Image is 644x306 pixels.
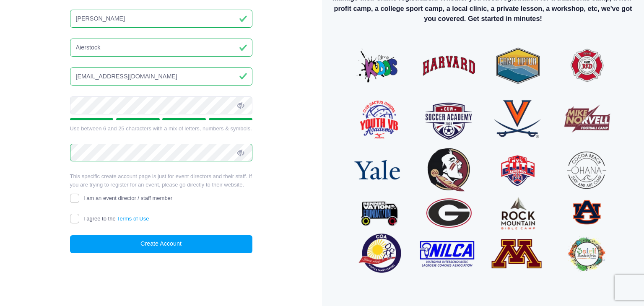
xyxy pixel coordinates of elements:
input: I am an event director / staff member [70,194,80,203]
p: This specific create account page is just for event directors and their staff. If you are trying ... [70,172,252,189]
input: Last Name [70,39,252,57]
div: Use between 6 and 25 characters with a mix of letters, numbers & symbols. [70,124,252,133]
input: Email [70,67,252,86]
input: First Name [70,10,252,28]
a: Terms of Use [117,215,149,222]
input: I agree to theTerms of Use [70,214,80,223]
button: Create Account [70,235,252,253]
span: I am an event director / staff member [83,195,172,201]
span: I agree to the [83,215,149,222]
